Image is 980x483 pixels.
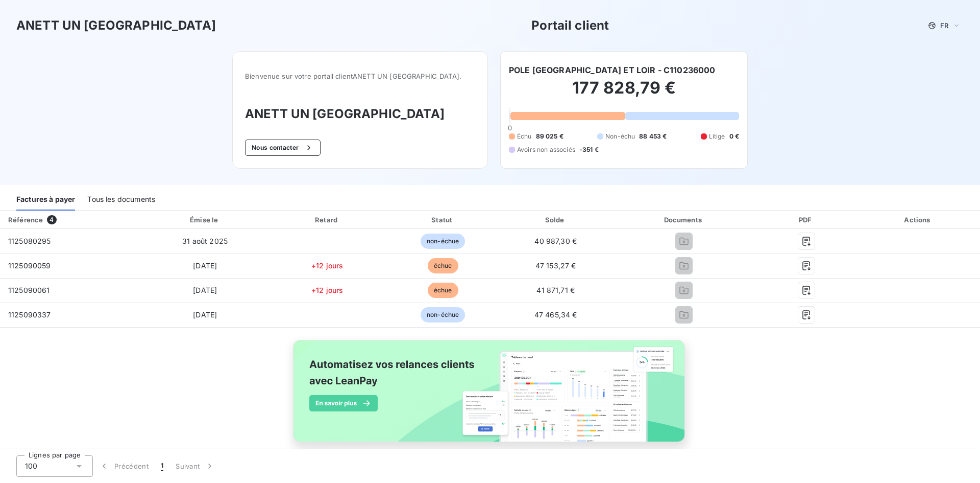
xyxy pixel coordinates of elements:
[579,145,599,154] span: -351 €
[535,261,576,270] span: 47 153,27 €
[47,215,56,224] span: 4
[245,72,475,80] span: Bienvenue sur votre portail client ANETT UN [GEOGRAPHIC_DATA] .
[421,307,465,323] span: non-échue
[169,455,221,477] button: Suivant
[16,189,75,211] div: Factures à payer
[284,334,696,459] img: banner
[388,215,498,225] div: Statut
[271,215,383,225] div: Retard
[245,105,475,123] h3: ANETT UN [GEOGRAPHIC_DATA]
[614,215,754,225] div: Documents
[193,261,217,270] span: [DATE]
[531,16,609,35] h3: Portail client
[8,261,51,270] span: 1125090059
[758,215,854,225] div: PDF
[509,78,739,108] h2: 177 828,79 €
[428,283,458,298] span: échue
[8,286,50,294] span: 1125090061
[502,215,609,225] div: Solde
[311,286,343,294] span: +12 jours
[859,215,978,225] div: Actions
[16,16,216,35] h3: ANETT UN [GEOGRAPHIC_DATA]
[193,310,217,319] span: [DATE]
[639,132,667,141] span: 88 453 €
[8,216,43,224] div: Référence
[428,258,458,273] span: échue
[940,21,948,30] span: FR
[605,132,635,141] span: Non-échu
[517,145,575,154] span: Avoirs non associés
[517,132,532,141] span: Échu
[311,261,343,270] span: +12 jours
[182,237,228,245] span: 31 août 2025
[509,64,715,76] h6: POLE [GEOGRAPHIC_DATA] ET LOIR - C110236000
[143,215,267,225] div: Émise le
[8,237,51,245] span: 1125080295
[93,455,155,477] button: Précédent
[155,455,169,477] button: 1
[245,140,321,156] button: Nous contacter
[709,132,725,141] span: Litige
[729,132,739,141] span: 0 €
[193,286,217,294] span: [DATE]
[536,286,575,294] span: 41 871,71 €
[421,234,465,249] span: non-échue
[161,461,163,471] span: 1
[8,310,51,319] span: 1125090337
[508,124,512,132] span: 0
[87,189,155,211] div: Tous les documents
[536,132,563,141] span: 89 025 €
[534,310,577,319] span: 47 465,34 €
[25,461,37,471] span: 100
[534,237,577,245] span: 40 987,30 €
